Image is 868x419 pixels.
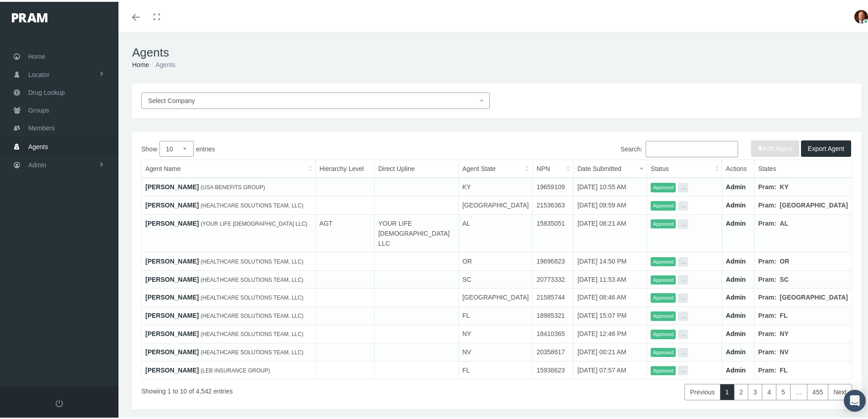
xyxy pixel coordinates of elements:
span: Home [28,46,45,63]
a: Admin [726,218,746,225]
th: Actions [722,158,755,176]
td: [DATE] 14:50 PM [574,250,647,269]
span: Agents [28,136,48,154]
span: Approved [651,217,676,227]
span: Approved [651,181,676,191]
button: Export Agent [801,139,851,155]
span: (HEALTHCARE SOLUTIONS TEAM, LLC) [200,311,303,317]
b: AL [780,218,788,225]
span: Approved [651,199,676,209]
td: 19696823 [533,250,574,269]
b: Pram: [758,218,776,225]
td: 21585744 [533,287,574,305]
td: FL [458,305,533,323]
a: 3 [748,382,762,398]
b: FL [780,310,787,317]
span: (HEALTHCARE SOLUTIONS TEAM, LLC) [200,293,303,299]
label: Search: [621,139,738,155]
a: … [790,382,807,398]
b: Pram: [758,181,776,189]
th: Agent State: activate to sort column ascending [458,158,533,176]
button: ... [678,181,688,191]
a: [PERSON_NAME] [145,365,199,372]
td: NV [458,341,533,359]
button: ... [678,328,688,337]
b: [GEOGRAPHIC_DATA] [780,200,848,207]
a: 4 [762,382,776,398]
img: PRAM_20_x_78.png [12,11,47,21]
b: NV [780,347,788,354]
span: Members [28,118,55,135]
td: FL [458,359,533,378]
a: Home [132,59,149,67]
img: S_Profile_Picture_693.jpg [854,8,868,22]
td: AGT [316,212,375,250]
button: ... [678,310,688,319]
a: Admin [726,292,746,299]
a: [PERSON_NAME] [145,200,199,207]
b: OR [780,256,789,263]
td: [DATE] 09:59 AM [574,195,647,213]
a: [PERSON_NAME] [145,181,199,189]
a: 5 [776,382,791,398]
input: Search: [646,139,738,155]
button: ... [678,346,688,356]
a: Admin [726,256,746,263]
b: Pram: [758,292,776,299]
a: Admin [726,310,746,317]
td: AL [458,212,533,250]
b: Pram: [758,200,776,207]
td: 21536363 [533,195,574,213]
span: (LEB INSURANCE GROUP) [200,366,270,372]
b: Pram: [758,347,776,354]
th: Direct Upline [375,158,459,176]
a: [PERSON_NAME] [145,292,199,299]
button: ... [678,255,688,265]
td: 20358617 [533,341,574,359]
a: 1 [720,382,734,398]
b: Pram: [758,328,776,336]
span: (HEALTHCARE SOLUTIONS TEAM, LLC) [200,347,303,354]
td: [DATE] 15:07 PM [574,305,647,323]
td: 15938623 [533,359,574,378]
td: [DATE] 08:21 AM [574,212,647,250]
b: FL [780,365,787,372]
a: Admin [726,347,746,354]
button: ... [678,291,688,301]
button: ... [678,217,688,227]
div: Open Intercom Messenger [844,388,866,410]
td: 15835051 [533,212,574,250]
span: Approved [651,291,676,301]
th: Agent Name: activate to sort column ascending [142,158,316,176]
a: Admin [726,274,746,281]
td: [DATE] 07:57 AM [574,359,647,378]
a: [PERSON_NAME] [145,256,199,263]
a: [PERSON_NAME] [145,274,199,281]
td: 19659109 [533,176,574,194]
b: SC [780,274,788,281]
b: NY [780,328,788,336]
a: Next [828,382,852,398]
span: Select Company [148,95,195,103]
span: (HEALTHCARE SOLUTIONS TEAM, LLC) [200,257,303,263]
button: ... [678,273,688,283]
td: 18410365 [533,323,574,341]
span: Admin [28,155,46,172]
span: Approved [651,274,676,283]
th: States [754,158,852,176]
a: [PERSON_NAME] [145,310,199,317]
span: Approved [651,364,676,374]
span: (HEALTHCARE SOLUTIONS TEAM, LLC) [200,329,303,336]
b: Pram: [758,365,776,372]
th: Hierarchy Level [316,158,375,176]
b: Pram: [758,310,776,317]
td: [DATE] 08:46 AM [574,287,647,305]
th: NPN: activate to sort column ascending [533,158,574,176]
b: Pram: [758,256,776,263]
button: ... [678,199,688,209]
td: [DATE] 11:53 AM [574,269,647,287]
td: NY [458,323,533,341]
td: [GEOGRAPHIC_DATA] [458,287,533,305]
a: Previous [684,382,720,398]
a: Admin [726,181,746,189]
